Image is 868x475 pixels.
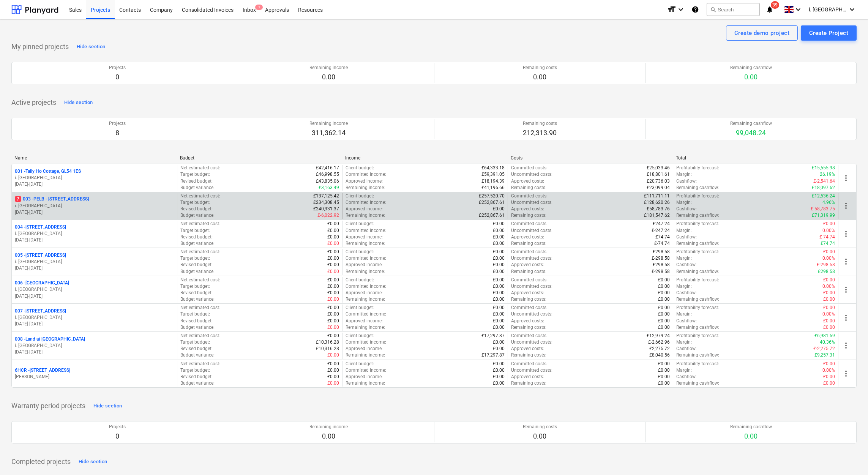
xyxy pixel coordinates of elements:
[15,196,89,202] p: 003 - PELB - [STREET_ADDRESS]
[653,221,670,227] p: £247.24
[327,249,339,255] p: £0.00
[676,199,692,206] p: Margin :
[109,128,126,137] p: 8
[493,305,505,311] p: £0.00
[819,234,835,240] p: £-74.74
[730,73,772,82] p: 0.00
[180,324,215,331] p: Budget variance :
[823,305,835,311] p: £0.00
[511,255,552,262] p: Uncommitted costs :
[346,249,374,255] p: Client budget :
[676,277,719,283] p: Profitability forecast :
[15,349,174,355] p: [DATE] - [DATE]
[180,206,213,212] p: Revised budget :
[511,155,670,161] div: Costs
[15,196,174,215] div: 7003 -PELB - [STREET_ADDRESS]i. [GEOGRAPHIC_DATA][DATE]-[DATE]
[801,25,857,41] button: Create Project
[511,178,544,185] p: Approved costs :
[180,290,213,296] p: Revised budget :
[180,249,220,255] p: Net estimated cost :
[647,333,670,339] p: £12,979.24
[676,221,719,227] p: Profitability forecast :
[841,201,851,210] span: more_vert
[346,333,374,339] p: Client budget :
[493,255,505,262] p: £0.00
[346,227,386,234] p: Committed income :
[511,290,544,296] p: Approved costs :
[346,171,386,178] p: Committed income :
[809,28,848,38] div: Create Project
[180,255,210,262] p: Target budget :
[180,185,215,191] p: Budget variance :
[823,318,835,324] p: £0.00
[493,206,505,212] p: £0.00
[327,318,339,324] p: £0.00
[346,165,374,171] p: Client budget :
[109,120,126,127] p: Projects
[180,221,220,227] p: Net estimated cost :
[658,277,670,283] p: £0.00
[346,283,386,290] p: Committed income :
[316,171,339,178] p: £46,998.55
[820,171,835,178] p: 26.19%
[493,324,505,331] p: £0.00
[812,185,835,191] p: £18,097.62
[655,234,670,240] p: £74.74
[734,28,789,38] div: Create demo project
[511,333,548,339] p: Committed costs :
[511,339,552,346] p: Uncommitted costs :
[346,305,374,311] p: Client budget :
[309,65,348,71] p: Remaining income
[511,234,544,240] p: Approved costs :
[15,308,174,327] div: 007 -[STREET_ADDRESS]i. [GEOGRAPHIC_DATA][DATE]-[DATE]
[493,290,505,296] p: £0.00
[77,456,109,468] button: Hide section
[493,318,505,324] p: £0.00
[327,311,339,317] p: £0.00
[822,255,835,262] p: 0.00%
[676,324,719,331] p: Remaining cashflow :
[15,293,174,300] p: [DATE] - [DATE]
[62,96,95,109] button: Hide section
[180,234,213,240] p: Revised budget :
[841,369,851,378] span: more_vert
[676,178,697,185] p: Cashflow :
[822,199,835,206] p: 4.96%
[15,321,174,327] p: [DATE] - [DATE]
[511,185,546,191] p: Remaining costs :
[730,65,772,71] p: Remaining cashflow
[822,311,835,317] p: 0.00%
[710,6,716,13] span: search
[511,212,546,219] p: Remaining costs :
[726,25,798,41] button: Create demo project
[319,185,339,191] p: £3,163.49
[313,193,339,199] p: £137,125.42
[511,296,546,303] p: Remaining costs :
[707,3,760,16] button: Search
[658,311,670,317] p: £0.00
[77,43,105,51] div: Hide section
[823,296,835,303] p: £0.00
[691,5,699,14] i: Knowledge base
[644,199,670,206] p: £128,620.26
[15,252,174,271] div: 005 -[STREET_ADDRESS]i. [GEOGRAPHIC_DATA][DATE]-[DATE]
[676,296,719,303] p: Remaining cashflow :
[15,252,66,259] p: 005 - [STREET_ADDRESS]
[180,333,220,339] p: Net estimated cost :
[309,128,348,137] p: 311,362.14
[327,227,339,234] p: £0.00
[766,5,773,14] i: notifications
[15,230,174,237] p: i. [GEOGRAPHIC_DATA]
[823,324,835,331] p: £0.00
[15,259,174,265] p: i. [GEOGRAPHIC_DATA]
[317,212,339,219] p: £-6,022.92
[812,212,835,219] p: £71,319.99
[676,193,719,199] p: Profitability forecast :
[481,165,505,171] p: £64,333.18
[847,5,857,14] i: keyboard_arrow_down
[676,305,719,311] p: Profitability forecast :
[346,311,386,317] p: Committed income :
[511,193,548,199] p: Committed costs :
[180,240,215,247] p: Budget variance :
[814,333,835,339] p: £6,981.59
